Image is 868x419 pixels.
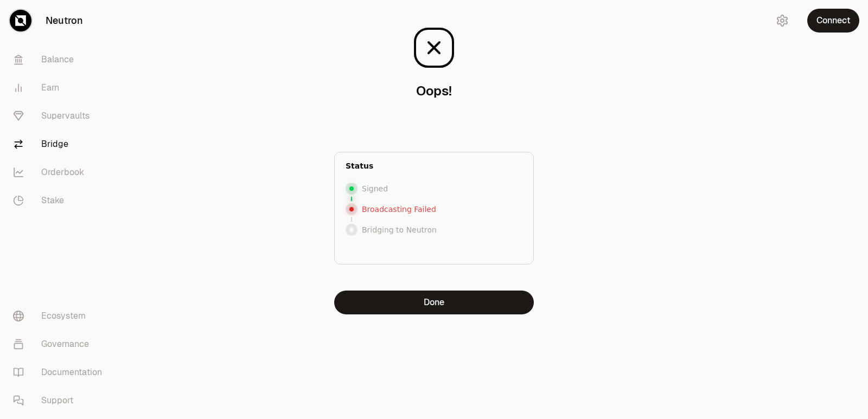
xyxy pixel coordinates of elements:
[4,102,117,130] a: Supervaults
[4,46,117,74] a: Balance
[334,291,534,314] button: Done
[4,186,117,215] a: Stake
[362,224,437,235] p: Bridging to Neutron
[4,130,117,158] a: Bridge
[416,82,452,100] h3: Oops!
[4,302,117,330] a: Ecosystem
[807,9,859,33] button: Connect
[4,358,117,386] a: Documentation
[362,183,388,194] p: Signed
[4,386,117,415] a: Support
[4,330,117,358] a: Governance
[4,158,117,186] a: Orderbook
[362,204,436,215] p: Broadcasting Failed
[346,160,373,171] p: Status
[4,74,117,102] a: Earn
